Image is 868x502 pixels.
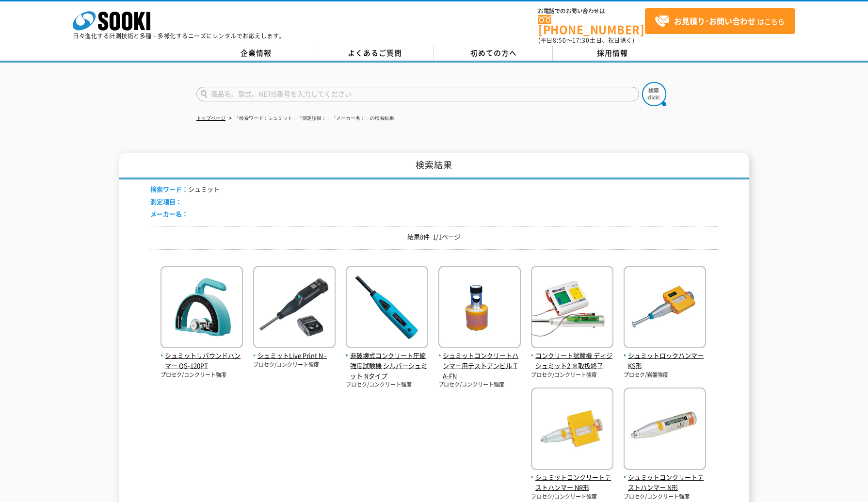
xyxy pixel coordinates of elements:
img: btn_search.png [642,82,666,106]
h1: 検索結果 [119,153,749,179]
a: シュミットコンクリートテストハンマー NR形 [531,462,613,492]
a: 非破壊式コンクリート圧縮強度試験機 シルバーシュミット Nタイプ [346,340,428,381]
a: 企業情報 [196,46,315,61]
img: N形 [624,388,706,472]
a: シュミットロックハンマー KS形 [624,340,706,371]
img: - [253,266,336,351]
li: 「検索ワード：シュミット」「測定項目：」「メーカー名：」の検索結果 [227,113,394,124]
span: (平日 ～ 土日、祝日除く) [538,36,634,45]
p: プロセク/コンクリート強度 [531,371,613,379]
span: メーカー名： [150,209,188,218]
input: 商品名、型式、NETIS番号を入力してください [196,87,639,101]
span: はこちら [655,14,785,29]
a: よくあるご質問 [315,46,434,61]
strong: お見積り･お問い合わせ [674,15,755,27]
img: ディジシュミット2 ※取扱終了 [531,266,613,351]
a: コンクリート試験機 ディジシュミット2 ※取扱終了 [531,340,613,371]
span: 初めての方へ [470,48,517,58]
a: トップページ [196,115,225,121]
a: シュミットコンクリートテストハンマー N形 [624,462,706,492]
p: プロセク/コンクリート強度 [438,381,521,389]
span: 測定項目： [150,197,182,206]
p: プロセク/岩盤強度 [624,371,706,379]
a: シュミットコンクリートハンマー用テストアンビル TA-FN [438,340,521,381]
span: シュミットコンクリートテストハンマー N形 [624,472,706,493]
span: シュミットLive Print N - [253,351,336,361]
p: 日々進化する計測技術と多種・多様化するニーズにレンタルでお応えします。 [73,33,285,39]
a: 初めての方へ [434,46,553,61]
span: 非破壊式コンクリート圧縮強度試験機 シルバーシュミット Nタイプ [346,351,428,381]
a: 採用情報 [553,46,672,61]
p: プロセク/コンクリート強度 [346,381,428,389]
img: シルバーシュミット Nタイプ [346,266,428,351]
span: お電話でのお問い合わせは [538,8,645,14]
p: 結果8件 1/1ページ [150,232,718,242]
a: [PHONE_NUMBER] [538,15,645,35]
p: プロセク/コンクリート強度 [161,371,243,379]
img: NR形 [531,388,613,472]
li: シュミット [150,184,220,194]
span: シュミットリバウンドハンマー OS-120PT [161,351,243,371]
img: KS形 [624,266,706,351]
span: 8:50 [553,36,566,45]
p: プロセク/コンクリート強度 [531,493,613,501]
img: TA-FN [438,266,521,351]
span: 検索ワード： [150,184,188,194]
p: プロセク/コンクリート強度 [624,493,706,501]
span: シュミットコンクリートテストハンマー NR形 [531,472,613,493]
img: OS-120PT [161,266,243,351]
span: シュミットコンクリートハンマー用テストアンビル TA-FN [438,351,521,381]
span: 17:30 [572,36,590,45]
span: コンクリート試験機 ディジシュミット2 ※取扱終了 [531,351,613,371]
a: シュミットLive Print N - [253,340,336,361]
p: プロセク/コンクリート強度 [253,361,336,369]
span: シュミットロックハンマー KS形 [624,351,706,371]
a: お見積り･お問い合わせはこちら [645,8,795,34]
a: シュミットリバウンドハンマー OS-120PT [161,340,243,371]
